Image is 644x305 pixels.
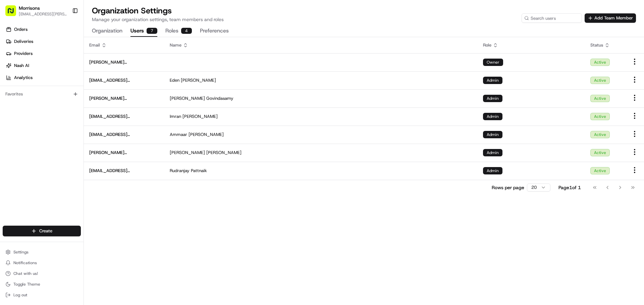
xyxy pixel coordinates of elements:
div: Name [170,42,472,48]
span: [EMAIL_ADDRESS][PERSON_NAME][DOMAIN_NAME] [89,113,159,120]
p: Manage your organization settings, team members and roles [92,16,224,23]
div: Active [590,113,610,120]
span: [PERSON_NAME] [170,95,205,101]
div: Admin [483,77,502,84]
button: [EMAIL_ADDRESS][PERSON_NAME][DOMAIN_NAME] [19,11,67,17]
span: Ammaar [170,132,187,138]
div: Admin [483,95,502,102]
div: Active [590,167,610,174]
span: Notifications [13,260,37,265]
span: [EMAIL_ADDRESS][DOMAIN_NAME] [89,168,159,174]
span: Providers [14,51,33,57]
button: Chat with us! [3,269,81,278]
div: Admin [483,167,502,174]
button: Log out [3,290,81,300]
span: Toggle Theme [13,282,40,287]
span: [PERSON_NAME] [170,150,205,156]
button: Organization [92,25,122,37]
span: Analytics [14,75,33,81]
div: 7 [147,28,157,34]
span: Imran [170,113,181,120]
div: Active [590,59,610,66]
div: Email [89,42,159,48]
button: Notifications [3,258,81,268]
div: Role [483,42,580,48]
div: Admin [483,131,502,138]
span: Create [39,228,52,234]
div: Status [590,42,620,48]
p: Rows per page [492,184,524,191]
input: Search users [522,13,582,23]
div: Active [590,95,610,102]
div: Page 1 of 1 [558,184,581,191]
div: Owner [483,59,503,66]
span: Deliveries [14,39,33,45]
button: Preferences [200,25,229,37]
a: Orders [3,24,84,35]
div: Favorites [3,89,81,99]
span: [PERSON_NAME] [182,113,218,120]
span: Chat with us! [13,271,38,276]
span: Govindasamy [206,95,233,101]
div: Admin [483,149,502,156]
div: Admin [483,113,502,120]
a: Providers [3,48,84,59]
span: Settings [13,249,29,255]
span: Orders [14,26,28,32]
span: Log out [13,292,27,298]
span: [PERSON_NAME] [206,150,241,156]
span: Nash AI [14,63,29,69]
a: Analytics [3,72,84,83]
span: [PERSON_NAME][EMAIL_ADDRESS][PERSON_NAME][DOMAIN_NAME] [89,59,159,65]
button: Users [130,25,157,37]
button: Morrisons [19,5,40,11]
span: Pattnaik [191,168,207,174]
button: Roles [165,25,192,37]
span: [PERSON_NAME][EMAIL_ADDRESS][PERSON_NAME][DOMAIN_NAME] [89,95,159,101]
span: [PERSON_NAME][EMAIL_ADDRESS][DOMAIN_NAME] [89,150,159,156]
span: Rudranjay [170,168,190,174]
span: [PERSON_NAME] [181,77,216,83]
h1: Organization Settings [92,5,224,16]
button: Create [3,226,81,236]
button: Settings [3,247,81,257]
button: Toggle Theme [3,280,81,289]
button: Add Team Member [585,13,636,23]
span: [EMAIL_ADDRESS][PERSON_NAME][DOMAIN_NAME] [89,77,159,83]
div: Active [590,77,610,84]
a: Deliveries [3,36,84,47]
span: [EMAIL_ADDRESS][PERSON_NAME][DOMAIN_NAME] [89,132,159,138]
span: Eden [170,77,179,83]
div: Active [590,149,610,156]
button: Morrisons[EMAIL_ADDRESS][PERSON_NAME][DOMAIN_NAME] [3,3,69,19]
span: [PERSON_NAME] [189,132,224,138]
div: 4 [181,28,192,34]
div: Active [590,131,610,138]
a: Nash AI [3,60,84,71]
